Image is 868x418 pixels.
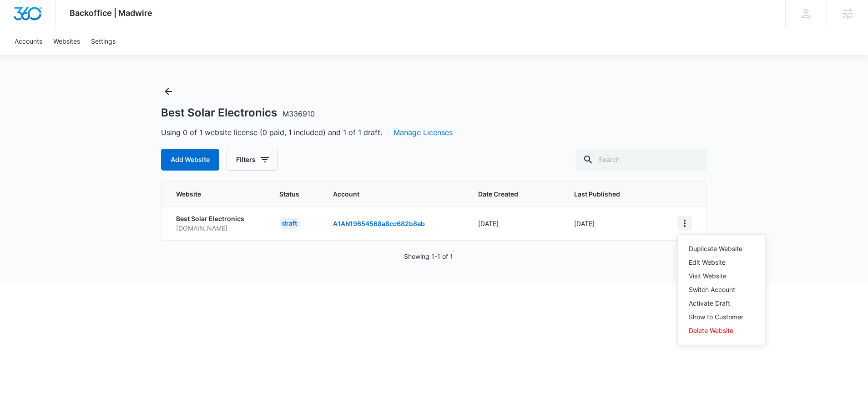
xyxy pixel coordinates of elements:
div: Duplicate Website [689,246,743,252]
a: Visit Website [689,272,727,280]
button: Back [161,84,176,99]
span: Last Published [574,189,642,199]
td: [DATE] [563,206,666,240]
button: Switch Account [678,283,765,297]
button: Filters [227,149,278,171]
span: M336910 [283,109,315,118]
button: Delete Website [678,324,765,337]
button: Show to Customer [678,310,765,324]
div: Delete Website [689,327,743,334]
button: Visit Website [678,269,765,283]
span: Status [279,189,312,199]
button: Add Website [161,149,219,171]
td: [DATE] [467,206,563,240]
a: Websites [48,27,86,55]
h1: Best Solar Electronics [161,106,315,120]
span: Website [176,189,244,199]
button: Activate Draft [678,297,765,310]
div: draft [279,218,300,229]
span: Using 0 of 1 website license (0 paid, 1 included) and 1 of 1 draft. [161,127,453,138]
div: Activate Draft [689,300,743,307]
span: Account [333,189,456,199]
p: Showing 1-1 of 1 [404,252,453,261]
p: Best Solar Electronics [176,214,257,223]
p: [DOMAIN_NAME] [176,223,257,233]
button: Edit Website [678,256,765,269]
a: Edit Website [689,258,726,266]
button: Manage Licenses [394,127,453,138]
span: Date Created [478,189,539,199]
a: Settings [86,27,121,55]
button: View More [677,216,692,231]
a: A1AN19654568a8cc682b8eb [333,220,425,227]
div: Switch Account [689,287,743,293]
div: Show to Customer [689,314,743,320]
span: Backoffice | Madwire [70,8,152,18]
input: Search [575,149,707,171]
a: Accounts [9,27,48,55]
button: Duplicate Website [678,242,765,256]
